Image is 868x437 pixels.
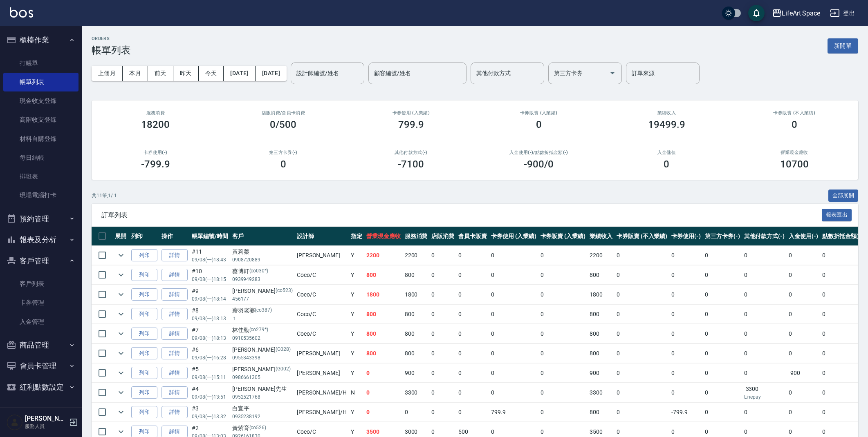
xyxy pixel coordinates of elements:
[787,324,820,343] td: 0
[669,305,703,324] td: 0
[820,305,865,324] td: 0
[115,347,127,359] button: expand row
[161,288,188,301] a: 詳情
[588,363,615,383] td: 900
[742,265,787,285] td: 0
[190,403,230,422] td: #3
[349,403,364,422] td: Y
[131,386,157,399] button: 列印
[820,363,865,383] td: 0
[349,363,364,383] td: Y
[403,324,430,343] td: 800
[3,274,79,293] a: 客戶列表
[615,285,669,304] td: 0
[161,347,188,360] a: 詳情
[827,6,858,21] button: 登出
[403,305,430,324] td: 800
[364,324,403,343] td: 800
[456,285,489,304] td: 0
[588,403,615,422] td: 800
[588,383,615,402] td: 3300
[648,119,685,130] h3: 19499.9
[3,355,79,377] button: 會員卡管理
[295,246,349,265] td: [PERSON_NAME]
[538,227,588,246] th: 卡券販賣 (入業績)
[131,406,157,419] button: 列印
[190,227,230,246] th: 帳單編號/時間
[669,246,703,265] td: 0
[612,150,721,155] h2: 入金儲值
[398,119,424,130] h3: 799.9
[232,354,293,361] p: 0955343398
[115,386,127,399] button: expand row
[115,269,127,281] button: expand row
[115,249,127,261] button: expand row
[3,186,79,205] a: 現場電腦打卡
[615,344,669,363] td: 0
[199,66,224,81] button: 今天
[349,344,364,363] td: Y
[742,403,787,422] td: 0
[349,246,364,265] td: Y
[664,158,669,170] h3: 0
[364,285,403,304] td: 1800
[787,285,820,304] td: 0
[588,344,615,363] td: 800
[131,328,157,340] button: 列印
[485,150,593,155] h2: 入金使用(-) /點數折抵金額(-)
[615,305,669,324] td: 0
[456,227,489,246] th: 會員卡販賣
[192,295,228,303] p: 09/08 (一) 18:14
[740,150,849,155] h2: 營業現金應收
[161,386,188,399] a: 詳情
[703,403,742,422] td: 0
[538,305,588,324] td: 0
[820,403,865,422] td: 0
[131,269,157,281] button: 列印
[703,324,742,343] td: 0
[232,247,293,256] div: 黃莉蓁
[588,265,615,285] td: 800
[538,285,588,304] td: 0
[787,344,820,363] td: 0
[92,36,131,41] h2: ORDERS
[232,315,293,322] p: １
[769,5,823,22] button: LifeArt Space
[703,285,742,304] td: 0
[3,54,79,73] a: 打帳單
[538,403,588,422] td: 0
[229,150,338,155] h2: 第三方卡券(-)
[669,344,703,363] td: 0
[192,374,228,381] p: 09/08 (一) 15:11
[92,66,123,81] button: 上個月
[828,42,858,49] a: 新開單
[3,167,79,186] a: 排班表
[588,285,615,304] td: 1800
[787,227,820,246] th: 入金使用(-)
[456,383,489,402] td: 0
[787,383,820,402] td: 0
[131,308,157,321] button: 列印
[129,227,159,246] th: 列印
[190,383,230,402] td: #4
[349,265,364,285] td: Y
[742,344,787,363] td: 0
[456,403,489,422] td: 0
[232,365,293,374] div: [PERSON_NAME]
[744,393,785,401] p: Linepay
[364,403,403,422] td: 0
[615,403,669,422] td: 0
[787,305,820,324] td: 0
[161,249,188,262] a: 詳情
[232,346,293,354] div: [PERSON_NAME]
[615,265,669,285] td: 0
[485,110,593,116] h2: 卡券販賣 (入業績)
[25,415,67,423] h5: [PERSON_NAME]
[615,246,669,265] td: 0
[190,265,230,285] td: #10
[192,393,228,401] p: 09/08 (一) 13:51
[3,91,79,110] a: 現金收支登錄
[742,363,787,383] td: 0
[101,211,822,219] span: 訂單列表
[588,305,615,324] td: 800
